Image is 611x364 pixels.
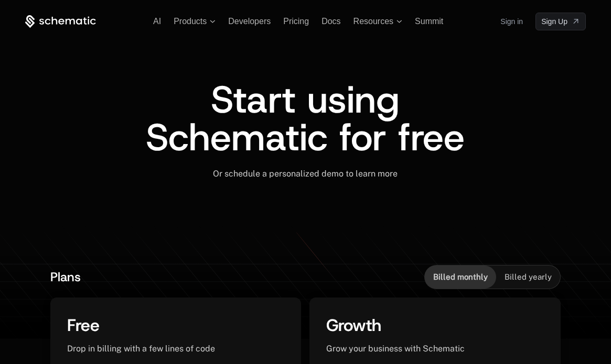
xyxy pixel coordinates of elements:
a: Docs [321,17,340,26]
span: Billed monthly [433,272,488,282]
a: Summit [415,17,443,26]
span: Free [67,314,100,336]
span: Sign Up [541,16,567,27]
span: Grow your business with Schematic [326,344,465,354]
span: Growth [326,314,381,336]
a: Pricing [283,17,309,26]
span: Or schedule a personalized demo to learn more [213,169,398,179]
a: Developers [228,17,271,26]
a: AI [153,17,161,26]
a: [object Object] [535,13,586,30]
span: Resources [353,17,393,26]
a: Sign in [500,13,523,30]
span: Products [174,17,207,26]
span: Plans [50,269,81,285]
span: Billed yearly [505,272,552,282]
span: Drop in billing with a few lines of code [67,344,215,354]
span: Start using Schematic for free [146,74,465,162]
